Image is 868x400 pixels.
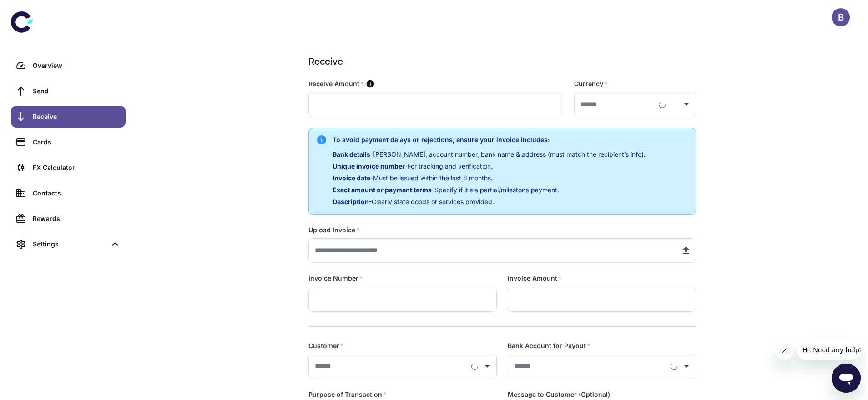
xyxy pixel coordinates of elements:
[508,341,590,350] label: Bank Account for Payout
[308,79,364,88] label: Receive Amount
[333,174,370,182] span: Invoice date
[11,80,126,102] a: Send
[508,390,610,399] label: Message to Customer (Optional)
[333,198,369,205] span: Description
[11,157,126,179] a: FX Calculator
[33,163,120,173] div: FX Calculator
[333,173,646,183] p: - Must be issued within the last 6 months.
[33,86,120,96] div: Send
[797,340,861,360] iframe: Message from company
[33,239,106,249] div: Settings
[33,112,120,122] div: Receive
[680,360,693,373] button: Open
[11,208,126,230] a: Rewards
[11,182,126,204] a: Contacts
[5,6,66,14] span: Hi. Need any help?
[308,341,344,350] label: Customer
[308,390,387,399] label: Purpose of Transaction
[333,161,646,171] p: - For tracking and verification.
[308,226,360,235] label: Upload Invoice
[333,186,432,194] span: Exact amount or payment terms
[574,79,608,88] label: Currency
[333,197,646,207] p: - Clearly state goods or services provided.
[775,342,793,360] iframe: Close message
[481,360,494,373] button: Open
[333,162,405,170] span: Unique invoice number
[333,185,646,195] p: - Specify if it’s a partial/milestone payment.
[11,233,126,255] div: Settings
[680,98,693,111] button: Open
[33,188,120,198] div: Contacts
[333,135,646,145] h6: To avoid payment delays or rejections, ensure your invoice includes:
[508,274,562,283] label: Invoice Amount
[11,106,126,128] a: Receive
[832,8,850,26] button: B
[832,364,861,393] iframe: Button to launch messaging window
[333,149,646,159] p: - [PERSON_NAME], account number, bank name & address (must match the recipient’s info).
[308,274,363,283] label: Invoice Number
[33,137,120,147] div: Cards
[333,150,370,158] span: Bank details
[33,61,120,71] div: Overview
[308,55,692,68] h1: Receive
[33,214,120,224] div: Rewards
[11,55,126,77] a: Overview
[11,131,126,153] a: Cards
